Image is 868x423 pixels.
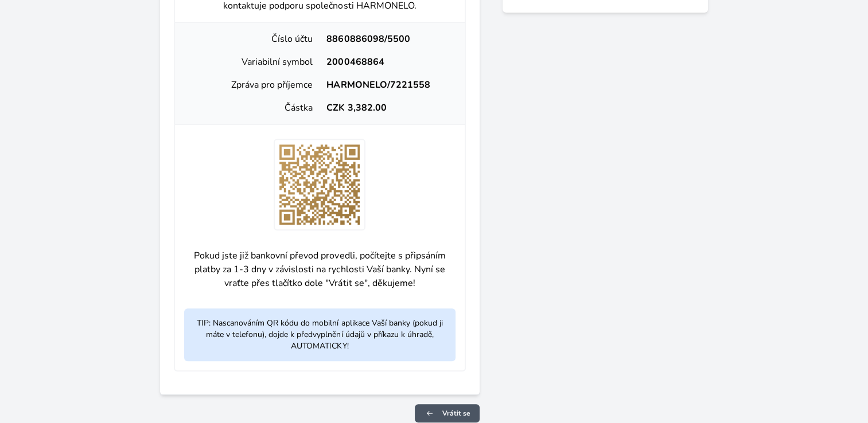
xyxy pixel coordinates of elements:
div: Variabilní symbol [184,55,320,69]
p: Pokud jste již bankovní převod provedli, počítejte s připsáním platby za 1-3 dny v závislosti na ... [184,240,456,299]
div: 2000468864 [320,55,456,69]
a: Vrátit se [415,404,480,422]
div: 8860886098/5500 [320,32,456,46]
span: Vrátit se [442,409,470,418]
div: Číslo účtu [184,32,320,46]
div: HARMONELO/7221558 [320,78,456,92]
p: TIP: Nascanováním QR kódu do mobilní aplikace Vaší banky (pokud ji máte v telefonu), dojde k před... [184,308,456,361]
img: 8HDwKN0vrfvOgAAAAASUVORK5CYII= [274,139,365,230]
div: CZK 3,382.00 [320,101,456,115]
div: Zpráva pro příjemce [184,78,320,92]
div: Částka [184,101,320,115]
